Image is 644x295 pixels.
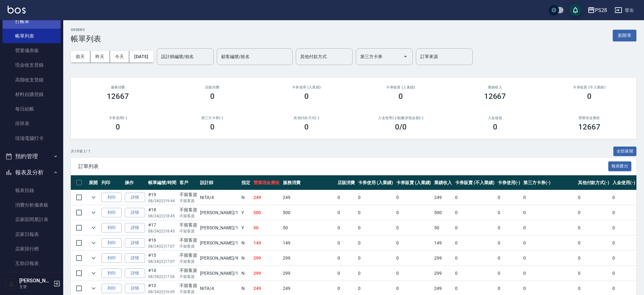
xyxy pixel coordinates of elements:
[281,190,336,205] td: 249
[3,256,61,271] a: 互助日報表
[613,32,636,38] a: 新開單
[3,29,61,43] a: 帳單列表
[611,251,637,266] td: 0
[252,220,282,235] td: 50
[585,4,610,17] button: PS28
[336,220,357,235] td: 0
[148,198,176,204] p: 08/24 (日) 19:44
[198,251,240,266] td: [PERSON_NAME] /9
[3,212,61,227] a: 店家區間累計表
[179,252,197,259] div: 不留客資
[179,228,197,234] p: 不留客資
[100,175,123,190] th: 列印
[611,205,637,220] td: 0
[89,223,98,232] button: expand row
[336,175,357,190] th: 店販消費
[125,208,145,218] a: 詳情
[433,175,453,190] th: 業績收入
[608,163,632,169] a: 報表匯出
[433,266,453,281] td: 299
[576,266,611,281] td: 0
[179,198,197,204] p: 不留客資
[179,191,197,198] div: 不留客資
[576,175,611,190] th: 其他付款方式(-)
[125,284,145,293] a: 詳情
[148,274,176,280] p: 08/24 (日) 17:06
[3,148,61,165] button: 預約管理
[400,51,410,62] button: Open
[611,266,637,281] td: 0
[90,51,110,63] button: 昨天
[148,244,176,249] p: 08/24 (日) 17:07
[336,266,357,281] td: 0
[101,284,122,293] button: 列印
[252,251,282,266] td: 299
[101,238,122,248] button: 列印
[173,116,252,120] h2: 第三方卡券(-)
[611,175,637,190] th: 入金使用(-)
[89,253,98,263] button: expand row
[398,92,403,101] h3: 0
[210,123,215,131] h3: 0
[101,253,122,263] button: 列印
[395,220,433,235] td: 0
[356,251,395,266] td: 0
[198,236,240,250] td: [PERSON_NAME] /1
[611,190,637,205] td: 0
[71,51,90,63] button: 前天
[550,116,629,120] h2: 營業現金應收
[71,148,90,154] p: 共 19 筆, 1 / 1
[612,4,636,16] button: 登出
[3,227,61,242] a: 店家日報表
[107,92,129,101] h3: 12667
[3,198,61,212] a: 消費分析儀表板
[240,266,252,281] td: N
[356,236,395,250] td: 0
[576,251,611,266] td: 0
[116,123,120,131] h3: 0
[281,205,336,220] td: 500
[129,51,153,63] button: [DATE]
[304,123,309,131] h3: 0
[433,251,453,266] td: 299
[179,222,197,228] div: 不留客資
[89,193,98,202] button: expand row
[611,236,637,250] td: 0
[522,266,576,281] td: 0
[71,34,101,43] h3: 帳單列表
[3,164,61,181] button: 報表及分析
[148,289,176,295] p: 08/24 (日) 16:09
[125,253,145,263] a: 詳情
[198,205,240,220] td: [PERSON_NAME] /1
[453,266,496,281] td: 0
[522,190,576,205] td: 0
[496,190,522,205] td: 0
[101,193,122,202] button: 列印
[455,85,534,89] h2: 業績收入
[336,251,357,266] td: 0
[356,205,395,220] td: 0
[148,228,176,234] p: 08/24 (日) 18:45
[240,190,252,205] td: N
[3,14,61,29] a: 打帳單
[395,251,433,266] td: 0
[281,266,336,281] td: 299
[252,190,282,205] td: 249
[281,220,336,235] td: 50
[173,85,252,89] h2: 店販消費
[336,205,357,220] td: 0
[576,190,611,205] td: 0
[361,85,440,89] h2: 卡券販賣 (入業績)
[78,85,157,89] h3: 服務消費
[3,271,61,285] a: 互助月報表
[89,268,98,278] button: expand row
[496,236,522,250] td: 0
[89,284,98,293] button: expand row
[78,163,608,170] span: 訂單列表
[522,220,576,235] td: 0
[147,251,178,266] td: #15
[433,205,453,220] td: 500
[550,85,629,89] h2: 卡券販賣 (不入業績)
[522,175,576,190] th: 第三方卡券(-)
[78,116,157,120] h2: 卡券使用(-)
